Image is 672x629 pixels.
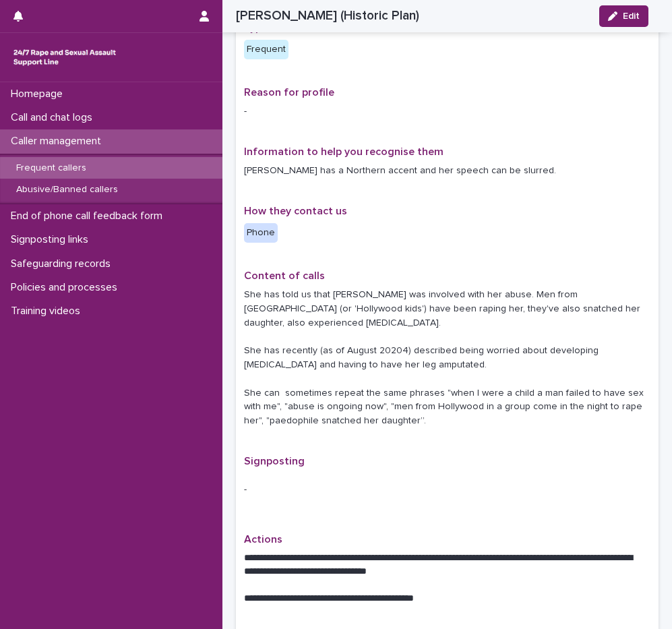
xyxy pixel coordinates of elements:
[599,5,648,27] button: Edit
[623,11,640,21] span: Edit
[244,164,650,178] p: [PERSON_NAME] has a Northern accent and her speech can be slurred.
[244,483,650,497] p: -
[5,233,99,246] p: Signposting links
[5,111,103,124] p: Call and chat logs
[5,162,97,174] p: Frequent callers
[244,22,311,33] span: Type of caller
[5,281,128,294] p: Policies and processes
[244,146,444,157] span: Information to help you recognise them
[244,223,278,243] div: Phone
[244,270,325,281] span: Content of calls
[244,534,282,545] span: Actions
[5,305,91,318] p: Training videos
[244,40,288,59] div: Frequent
[244,206,347,216] span: How they contact us
[244,87,334,98] span: Reason for profile
[244,288,650,428] p: She has told us that [PERSON_NAME] was involved with her abuse. Men from [GEOGRAPHIC_DATA] (or 'H...
[5,88,73,100] p: Homepage
[11,44,119,71] img: rhQMoQhaT3yELyF149Cw
[244,456,305,467] span: Signposting
[5,135,112,148] p: Caller management
[5,184,129,196] p: Abusive/Banned callers
[5,258,121,270] p: Safeguarding records
[244,104,650,119] p: -
[5,210,173,222] p: End of phone call feedback form
[236,8,419,24] h2: [PERSON_NAME] (Historic Plan)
